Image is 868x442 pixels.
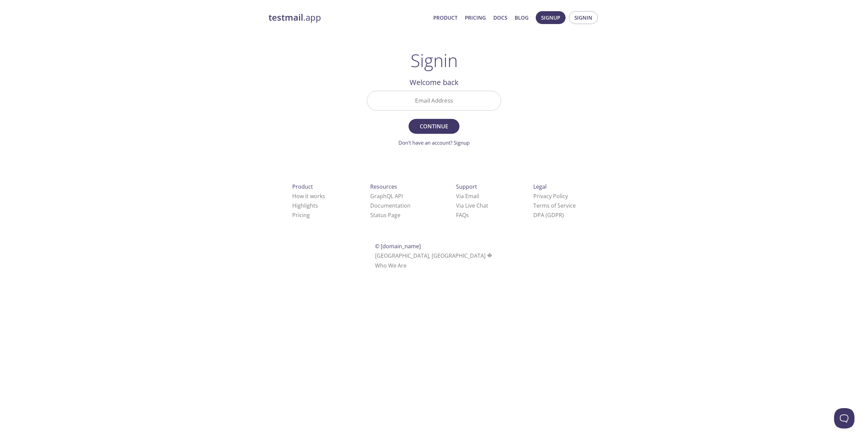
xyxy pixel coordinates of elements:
[541,13,560,22] span: Signup
[367,77,501,88] h2: Welcome back
[569,11,598,24] button: Signin
[409,119,459,134] button: Continue
[269,12,428,23] a: testmail.app
[375,262,407,269] a: Who We Are
[456,202,488,209] a: Via Live Chat
[398,139,470,146] a: Don't have an account? Signup
[493,13,507,22] a: Docs
[292,192,325,200] a: How it works
[456,183,477,190] span: Support
[416,122,452,131] span: Continue
[515,13,529,22] a: Blog
[292,202,318,209] a: Highlights
[533,183,547,190] span: Legal
[433,13,457,22] a: Product
[533,202,576,209] a: Terms of Service
[834,408,854,428] iframe: Help Scout Beacon - Open
[370,202,411,209] a: Documentation
[375,243,421,250] span: © [DOMAIN_NAME]
[574,13,592,22] span: Signin
[370,211,400,219] a: Status Page
[292,183,313,190] span: Product
[269,12,303,23] strong: testmail
[466,211,469,219] span: s
[411,50,458,70] h1: Signin
[292,211,310,219] a: Pricing
[533,211,564,219] a: DPA (GDPR)
[370,183,397,190] span: Resources
[533,192,568,200] a: Privacy Policy
[465,13,486,22] a: Pricing
[370,192,403,200] a: GraphQL API
[456,192,479,200] a: Via Email
[375,252,493,259] span: [GEOGRAPHIC_DATA], [GEOGRAPHIC_DATA]
[536,11,566,24] button: Signup
[456,211,469,219] a: FAQ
